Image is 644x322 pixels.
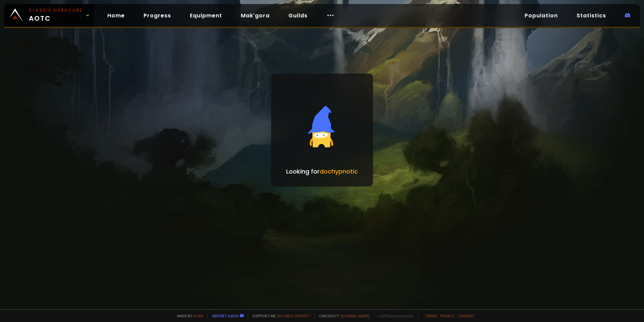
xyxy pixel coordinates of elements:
a: Guilds [283,9,313,22]
a: Progress [138,9,176,22]
small: Classic Hardcore [29,7,83,13]
a: Classic HardcoreAOTC [4,4,94,27]
a: Buy me a coffee [277,313,311,318]
a: Mak'gora [235,9,275,22]
a: Equipment [184,9,227,22]
span: v. d752d5 - production [374,313,414,318]
a: Report a bug [212,313,238,318]
span: Made by [173,313,203,318]
span: dochypnotic [320,167,358,176]
a: Consent [457,313,475,318]
span: AOTC [29,7,83,23]
a: [DOMAIN_NAME] [340,313,370,318]
span: Checkout [315,313,370,318]
a: a fan [193,313,203,318]
p: Looking for [286,167,358,176]
a: Population [519,9,563,22]
a: Privacy [440,313,454,318]
span: Support me, [248,313,311,318]
a: Statistics [571,9,611,22]
a: Terms [425,313,437,318]
a: Home [102,9,130,22]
